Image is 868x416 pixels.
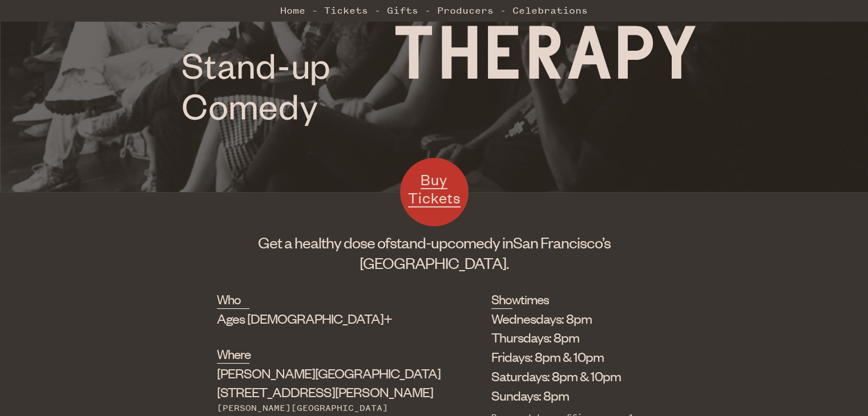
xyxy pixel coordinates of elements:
div: [PERSON_NAME][GEOGRAPHIC_DATA] [217,402,434,414]
div: Ages [DEMOGRAPHIC_DATA]+ [217,309,434,328]
div: [STREET_ADDRESS][PERSON_NAME] [217,364,434,402]
a: Buy Tickets [400,158,469,226]
li: Wednesdays: 8pm [491,309,634,328]
span: San Francisco’s [513,233,611,252]
span: [PERSON_NAME][GEOGRAPHIC_DATA] [217,364,441,381]
li: Sundays: 8pm [491,386,634,405]
span: stand-up [390,233,447,252]
span: Buy Tickets [408,170,461,207]
h2: Showtimes [491,290,513,308]
h1: Get a healthy dose of comedy in [217,232,651,273]
h2: Who [217,290,249,308]
li: Fridays: 8pm & 10pm [491,347,634,366]
li: Saturdays: 8pm & 10pm [491,366,634,386]
span: [GEOGRAPHIC_DATA]. [360,253,508,272]
h2: Where [217,345,249,363]
li: Thursdays: 8pm [491,328,634,347]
